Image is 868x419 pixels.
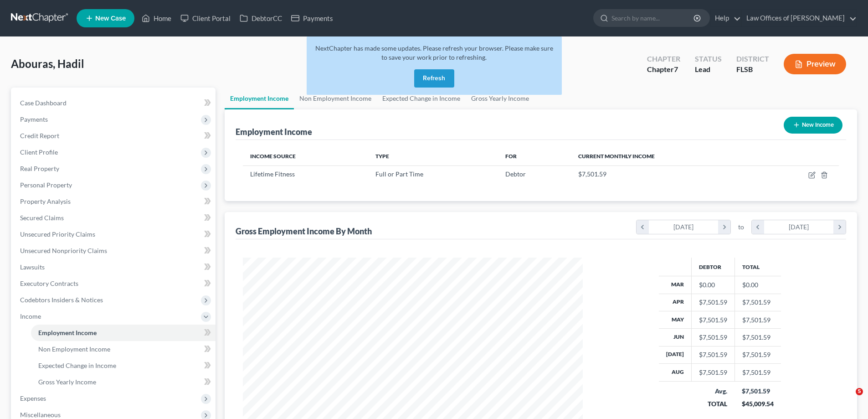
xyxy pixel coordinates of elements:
button: Refresh [414,69,454,88]
span: Income [20,312,41,320]
span: Property Analysis [20,197,71,205]
th: Jun [659,329,692,346]
span: Real Property [20,165,59,172]
input: Search by name... [611,10,695,26]
a: Credit Report [13,128,216,144]
i: chevron_left [637,220,649,234]
iframe: Intercom live chat [837,388,859,410]
span: Unsecured Priority Claims [20,230,95,238]
a: Non Employment Income [294,88,377,109]
a: Secured Claims [13,210,216,226]
a: Unsecured Priority Claims [13,226,216,243]
div: $7,501.59 [699,316,727,325]
span: Codebtors Insiders & Notices [20,296,103,304]
span: Unsecured Nonpriority Claims [20,247,107,254]
i: chevron_right [718,220,730,234]
a: Gross Yearly Income [31,374,216,390]
span: For [505,153,517,160]
a: Executory Contracts [13,275,216,292]
a: Property Analysis [13,193,216,210]
span: Case Dashboard [20,99,67,107]
span: Non Employment Income [38,345,110,353]
td: $7,501.59 [734,329,781,346]
a: Lawsuits [13,259,216,275]
span: Income Source [250,153,296,160]
span: Secured Claims [20,214,64,222]
span: Employment Income [38,329,97,336]
td: $0.00 [734,276,781,294]
th: Mar [659,276,692,294]
span: Expenses [20,394,46,402]
a: Non Employment Income [31,341,216,357]
div: Lead [695,64,722,75]
a: Employment Income [225,88,294,109]
span: Executory Contracts [20,279,78,287]
a: Client Portal [176,10,235,26]
span: Full or Part Time [375,170,423,178]
div: Chapter [647,64,680,75]
span: Abouras, Hadil [11,57,84,70]
span: $7,501.59 [578,170,606,178]
span: Miscellaneous [20,411,61,419]
div: [DATE] [764,220,834,234]
span: Lawsuits [20,263,45,271]
th: May [659,311,692,328]
a: DebtorCC [235,10,287,26]
th: [DATE] [659,346,692,363]
div: $45,009.54 [742,399,774,409]
div: $7,501.59 [699,298,727,307]
div: $7,501.59 [699,368,727,377]
span: Expected Change in Income [38,362,116,369]
a: Expected Change in Income [31,357,216,374]
a: Employment Income [31,325,216,341]
span: Client Profile [20,148,58,156]
i: chevron_right [833,220,846,234]
th: Debtor [691,258,734,276]
div: District [736,54,769,64]
a: Law Offices of [PERSON_NAME] [742,10,857,26]
div: FLSB [736,64,769,75]
a: Home [137,10,176,26]
div: $7,501.59 [742,387,774,396]
div: Gross Employment Income By Month [236,226,372,237]
span: Type [375,153,389,160]
a: Help [710,10,741,26]
th: Aug [659,364,692,381]
a: Unsecured Nonpriority Claims [13,243,216,259]
a: Payments [287,10,338,26]
span: Gross Yearly Income [38,378,96,386]
div: $7,501.59 [699,333,727,342]
div: $7,501.59 [699,350,727,359]
div: Avg. [699,387,727,396]
td: $7,501.59 [734,346,781,363]
td: $7,501.59 [734,294,781,311]
span: Payments [20,115,48,123]
span: 5 [856,388,863,395]
span: Personal Property [20,181,72,189]
div: Employment Income [236,126,312,137]
div: Status [695,54,722,64]
th: Total [734,258,781,276]
div: $0.00 [699,280,727,290]
span: to [738,222,744,232]
span: Current Monthly Income [578,153,655,160]
div: [DATE] [649,220,719,234]
span: NextChapter has made some updates. Please refresh your browser. Please make sure to save your wor... [315,44,553,61]
span: New Case [95,15,126,22]
button: Preview [784,54,846,74]
a: Case Dashboard [13,95,216,111]
td: $7,501.59 [734,364,781,381]
div: Chapter [647,54,680,64]
span: 7 [674,65,678,73]
span: Lifetime Fitness [250,170,295,178]
span: Debtor [505,170,526,178]
div: TOTAL [699,399,727,409]
td: $7,501.59 [734,311,781,328]
i: chevron_left [752,220,764,234]
span: Credit Report [20,132,59,140]
th: Apr [659,294,692,311]
button: New Income [784,117,842,134]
